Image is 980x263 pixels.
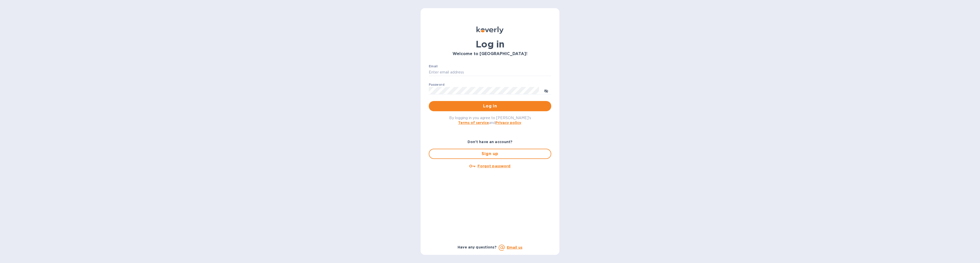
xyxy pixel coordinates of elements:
a: Email us [507,245,522,249]
button: Sign up [429,149,551,159]
b: Don't have an account? [468,140,513,144]
h1: Log in [429,39,551,49]
b: Have any questions? [458,245,497,249]
button: toggle password visibility [541,85,551,96]
label: Email [429,65,438,68]
h3: Welcome to [GEOGRAPHIC_DATA]! [429,52,551,56]
img: Koverly [476,27,504,34]
span: Log in [433,103,547,109]
button: Log in [429,101,551,111]
input: Enter email address [429,69,551,76]
span: Sign up [433,151,547,157]
u: Forgot password [477,164,510,168]
label: Password [429,83,444,86]
a: Privacy policy [495,121,521,125]
span: By logging in you agree to [PERSON_NAME]'s and . [449,116,531,125]
a: Terms of service [458,121,489,125]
